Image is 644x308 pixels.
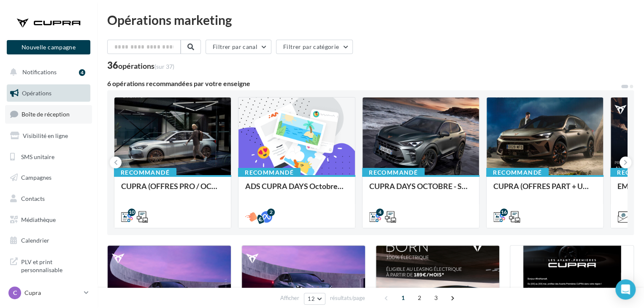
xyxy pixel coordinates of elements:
span: PLV et print personnalisable [21,256,87,274]
span: Notifications [22,68,57,76]
div: Recommandé [362,168,425,177]
a: SMS unitaire [5,148,92,166]
span: résultats/page [330,294,365,302]
div: CUPRA (OFFRES PRO / OCT) - SOCIAL MEDIA [121,182,224,199]
div: Recommandé [114,168,176,177]
button: Nouvelle campagne [7,40,90,54]
span: 12 [308,295,315,302]
a: Opérations [5,84,92,102]
span: Opérations [22,89,51,97]
a: Boîte de réception [5,105,92,123]
span: Campagnes DataOnDemand [21,284,87,303]
span: C [13,289,17,297]
div: 4 [79,69,85,76]
div: Recommandé [238,168,300,177]
div: 36 [107,61,174,70]
div: CUPRA (OFFRES PART + USP / OCT) - SOCIAL MEDIA [493,182,596,199]
span: Afficher [280,294,299,302]
a: Campagnes DataOnDemand [5,281,92,306]
button: Filtrer par canal [206,40,271,54]
span: Contacts [21,195,45,202]
span: SMS unitaire [21,153,54,160]
div: Recommandé [486,168,549,177]
div: opérations [118,62,174,70]
span: 3 [429,291,443,305]
span: (sur 37) [154,63,174,70]
a: C Cupra [7,285,90,301]
p: Cupra [24,289,81,297]
span: Visibilité en ligne [23,132,68,139]
a: Calendrier [5,232,92,249]
div: Opérations marketing [107,14,634,26]
div: Open Intercom Messenger [615,279,636,300]
span: Médiathèque [21,216,56,223]
a: Campagnes [5,169,92,186]
button: 12 [304,293,325,305]
div: 4 [376,208,384,216]
span: Calendrier [21,237,49,244]
button: Notifications 4 [5,63,89,81]
a: Contacts [5,190,92,208]
div: CUPRA DAYS OCTOBRE - SOME [369,182,472,199]
div: 2 [267,208,275,216]
div: 6 opérations recommandées par votre enseigne [107,80,620,87]
div: 10 [128,208,135,216]
div: 16 [500,208,508,216]
span: Boîte de réception [22,111,70,118]
a: PLV et print personnalisable [5,253,92,278]
button: Filtrer par catégorie [276,40,353,54]
a: Visibilité en ligne [5,127,92,145]
span: Campagnes [21,174,51,181]
span: 1 [396,291,410,305]
div: ADS CUPRA DAYS Octobre 2025 [245,182,348,199]
span: 2 [413,291,426,305]
a: Médiathèque [5,211,92,229]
